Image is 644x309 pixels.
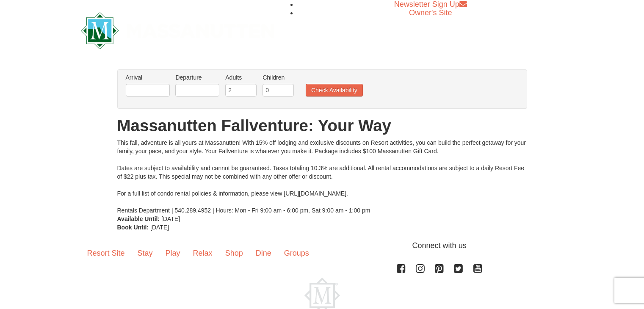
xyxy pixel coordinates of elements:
a: Massanutten Resort [81,19,275,39]
div: This fall, adventure is all yours at Massanutten! With 15% off lodging and exclusive discounts on... [117,138,527,215]
a: Stay [131,240,159,266]
strong: Book Until: [117,224,149,231]
strong: Available Until: [117,215,160,222]
label: Children [263,73,294,82]
a: Relax [187,240,219,266]
button: Check Availability [306,84,363,97]
span: [DATE] [150,224,169,231]
label: Departure [175,73,219,82]
a: Play [159,240,187,266]
h1: Massanutten Fallventure: Your Way [117,117,527,134]
img: Massanutten Resort Logo [81,12,275,49]
span: [DATE] [161,215,180,222]
p: Connect with us [81,240,564,251]
label: Adults [225,73,257,82]
a: Dine [249,240,278,266]
label: Arrival [126,73,170,82]
a: Shop [219,240,249,266]
a: Resort Site [81,240,131,266]
a: Owner's Site [409,8,452,17]
a: Groups [278,240,315,266]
